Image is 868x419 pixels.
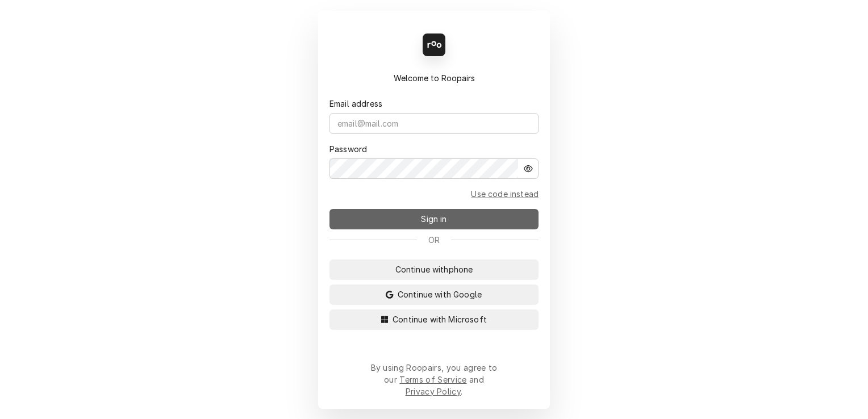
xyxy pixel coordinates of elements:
a: Terms of Service [399,375,466,384]
label: Email address [329,98,382,110]
div: Or [329,234,539,246]
button: Continue with Google [329,284,539,305]
input: email@mail.com [329,113,539,134]
a: Privacy Policy [406,387,461,396]
button: Sign in [329,209,539,229]
div: Welcome to Roopairs [329,72,539,84]
a: Go to Email and code form [471,188,539,200]
label: Password [329,143,367,155]
button: Continue withphone [329,259,539,280]
span: Sign in [419,213,449,225]
span: Continue with Microsoft [390,313,489,325]
div: By using Roopairs, you agree to our and . [370,362,498,397]
span: Continue with Google [395,288,484,300]
button: Continue with Microsoft [329,309,539,330]
span: Continue with phone [393,263,475,275]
